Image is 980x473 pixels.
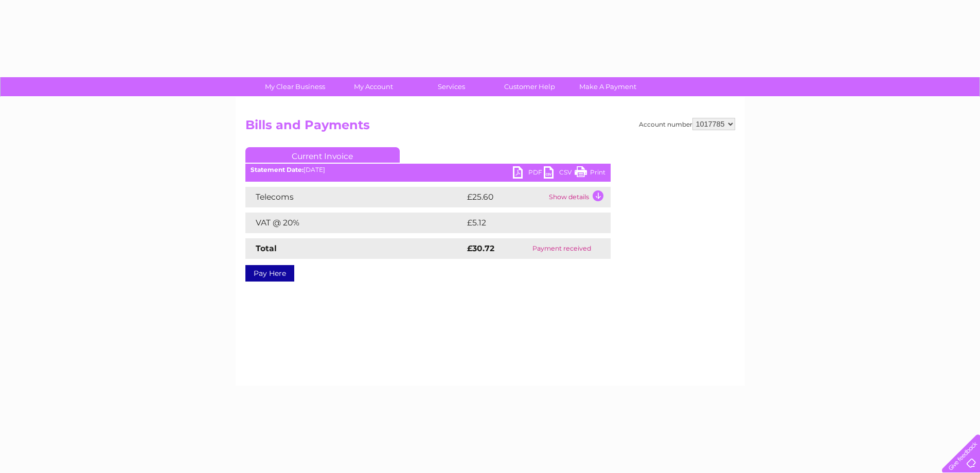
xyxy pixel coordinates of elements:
h2: Bills and Payments [245,118,735,137]
strong: Total [256,243,277,253]
td: Payment received [513,238,610,259]
td: VAT @ 20% [245,213,465,233]
a: Pay Here [245,265,294,282]
a: CSV [544,166,575,181]
a: PDF [513,166,544,181]
td: Telecoms [245,187,465,207]
td: £5.12 [465,213,585,233]
a: Customer Help [487,77,572,96]
strong: £30.72 [467,243,494,253]
td: £25.60 [465,187,546,207]
a: Make A Payment [565,77,650,96]
b: Statement Date: [251,166,304,173]
div: Account number [639,118,735,130]
a: My Account [331,77,416,96]
td: Show details [546,187,611,207]
a: Print [575,166,605,181]
a: My Clear Business [253,77,337,96]
div: [DATE] [245,166,611,173]
a: Services [409,77,494,96]
a: Current Invoice [245,147,400,163]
